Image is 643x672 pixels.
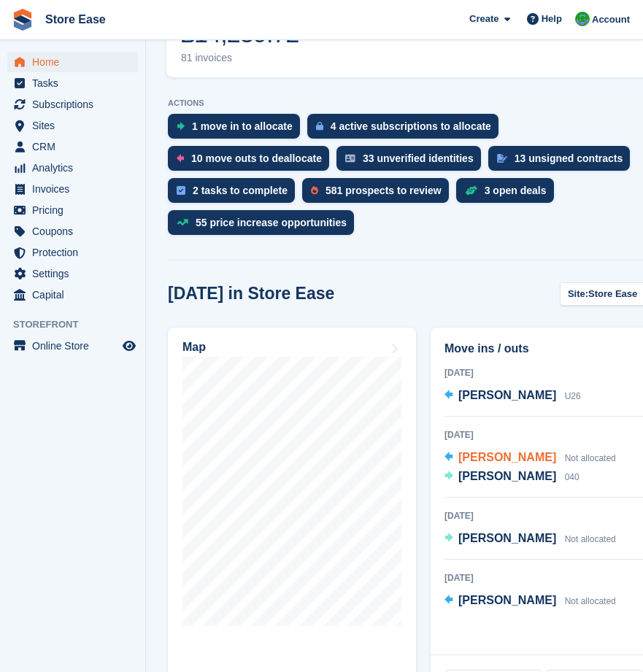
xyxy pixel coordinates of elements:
a: menu [7,200,138,220]
div: 13 unsigned contracts [515,152,623,164]
span: Subscriptions [32,94,120,115]
img: move_outs_to_deallocate_icon-f764333ba52eb49d3ac5e1228854f67142a1ed5810a6f6cc68b1a99e826820c5.svg [177,154,184,163]
div: 4 active subscriptions to allocate [331,120,491,132]
img: stora-icon-8386f47178a22dfd0bd8f6a31ec36ba5ce8667c1dd55bd0f319d3a0aa187defe.svg [12,9,34,31]
h2: Map [182,341,206,354]
div: [DATE] [444,428,643,441]
a: 13 unsigned contracts [488,146,638,178]
span: Tasks [32,73,120,93]
span: Not allocated [565,453,616,463]
div: 581 prospects to review [326,185,442,196]
a: menu [7,242,138,263]
h2: [DATE] in Store Ease [168,284,334,304]
img: price_increase_opportunities-93ffe204e8149a01c8c9dc8f82e8f89637d9d84a8eef4429ea346261dce0b2c0.svg [177,219,188,225]
a: menu [7,94,138,115]
span: Not allocated [565,534,616,544]
span: Analytics [32,158,120,178]
a: [PERSON_NAME] Not allocated [444,530,616,549]
div: 81 invoices [181,52,299,64]
a: menu [7,73,138,93]
span: Online Store [32,336,120,356]
a: 33 unverified identities [336,146,488,178]
a: Preview store [120,337,138,355]
span: [PERSON_NAME] [458,532,556,544]
span: Site: [568,287,588,301]
img: contract_signature_icon-13c848040528278c33f63329250d36e43548de30e8caae1d1a13099fd9432cc5.svg [497,154,507,163]
a: menu [7,285,138,305]
div: 10 move outs to deallocate [191,152,322,164]
a: [PERSON_NAME] Not allocated [444,592,616,611]
div: 33 unverified identities [363,152,474,164]
a: menu [7,336,138,356]
img: active_subscription_to_allocate_icon-d502201f5373d7db506a760aba3b589e785aa758c864c3986d89f69b8ff3... [316,121,323,131]
span: Home [32,52,120,72]
a: 10 move outs to deallocate [168,146,336,178]
img: move_ins_to_allocate_icon-fdf77a2bb77ea45bf5b3d319d69a93e2d87916cf1d5bf7949dd705db3b84f3ca.svg [177,122,185,131]
a: menu [7,221,138,242]
a: menu [7,179,138,199]
a: menu [7,263,138,284]
span: Coupons [32,221,120,242]
span: [PERSON_NAME] [458,594,556,606]
a: 3 open deals [456,178,561,210]
span: CRM [32,136,120,157]
span: Not allocated [565,596,616,606]
div: [DATE] [444,509,643,522]
a: 1 move in to allocate [168,114,307,146]
a: menu [7,158,138,178]
span: Help [542,12,562,26]
a: 581 prospects to review [302,178,456,210]
div: [DATE] [444,571,643,584]
a: [PERSON_NAME] U26 [444,387,581,406]
a: 55 price increase opportunities [168,210,361,242]
span: Create [469,12,498,26]
span: Pricing [32,200,120,220]
span: Protection [32,242,120,263]
a: [PERSON_NAME] 040 [444,468,580,487]
span: [PERSON_NAME] [458,389,556,401]
a: menu [7,136,138,157]
h2: Move ins / outs [444,340,643,358]
div: 55 price increase opportunities [196,217,347,228]
span: Capital [32,285,120,305]
span: Settings [32,263,120,284]
span: Account [592,12,630,27]
a: 2 tasks to complete [168,178,302,210]
a: [PERSON_NAME] Not allocated [444,449,616,468]
span: U26 [565,391,581,401]
div: [DATE] [444,366,643,379]
span: Sites [32,115,120,136]
div: 1 move in to allocate [192,120,293,132]
span: Storefront [13,317,145,332]
div: 3 open deals [485,185,547,196]
a: Store Ease [39,7,112,31]
span: 040 [565,472,580,482]
a: 4 active subscriptions to allocate [307,114,506,146]
img: Neal Smitheringale [575,12,590,26]
span: [PERSON_NAME] [458,451,556,463]
img: verify_identity-adf6edd0f0f0b5bbfe63781bf79b02c33cf7c696d77639b501bdc392416b5a36.svg [345,154,355,163]
a: menu [7,115,138,136]
img: task-75834270c22a3079a89374b754ae025e5fb1db73e45f91037f5363f120a921f8.svg [177,186,185,195]
img: prospect-51fa495bee0391a8d652442698ab0144808aea92771e9ea1ae160a38d050c398.svg [311,186,318,195]
span: Invoices [32,179,120,199]
span: Store Ease [588,287,637,301]
span: [PERSON_NAME] [458,470,556,482]
div: 2 tasks to complete [193,185,288,196]
a: menu [7,52,138,72]
img: deal-1b604bf984904fb50ccaf53a9ad4b4a5d6e5aea283cecdc64d6e3604feb123c2.svg [465,185,477,196]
